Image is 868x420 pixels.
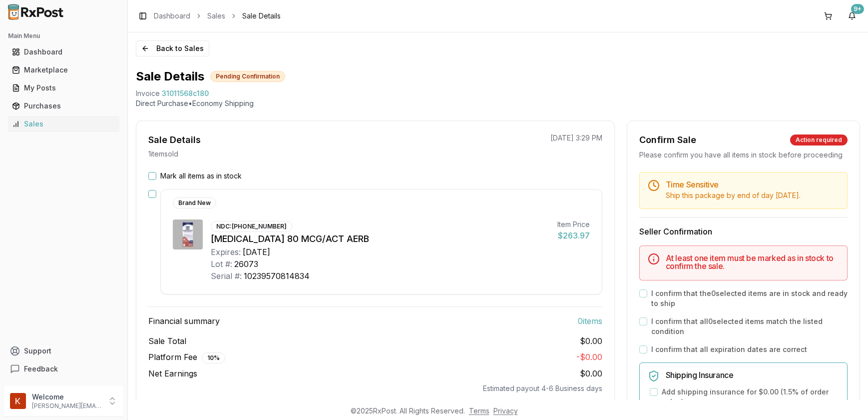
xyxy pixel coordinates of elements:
span: 0 item s [578,315,602,327]
h2: Main Menu [8,32,119,40]
span: Sale Details [242,11,281,21]
span: Platform Fee [148,351,225,363]
div: Please confirm you have all items in stock before proceeding [639,150,848,160]
button: Dashboard [4,44,123,60]
span: - $0.00 [576,352,602,362]
img: Qvar RediHaler 80 MCG/ACT AERB [173,219,203,249]
button: Back to Sales [136,40,209,56]
div: Marketplace [12,65,115,75]
div: Brand New [173,197,216,208]
button: My Posts [4,80,123,96]
div: 9+ [851,4,864,14]
span: $0.00 [580,335,602,347]
nav: breadcrumb [154,11,281,21]
div: Pending Confirmation [210,71,285,82]
span: Ship this package by end of day [DATE] . [666,191,801,199]
a: Terms [469,406,489,415]
button: Feedback [4,360,123,378]
label: I confirm that all expiration dates are correct [651,344,807,354]
div: Sales [12,119,115,129]
div: Confirm Sale [639,133,696,147]
a: Privacy [493,406,518,415]
p: Direct Purchase • Economy Shipping [136,98,860,108]
div: 10239570814834 [244,270,310,282]
h5: Shipping Insurance [666,371,839,379]
a: Purchases [8,97,119,115]
div: $263.97 [557,229,590,241]
label: Mark all items as in stock [160,171,242,181]
p: 1 item sold [148,149,178,159]
label: I confirm that the 0 selected items are in stock and ready to ship [651,288,848,308]
img: User avatar [10,393,26,409]
a: Dashboard [154,11,190,21]
div: Lot #: [211,258,232,270]
button: Sales [4,116,123,132]
span: Financial summary [148,315,220,327]
h5: At least one item must be marked as in stock to confirm the sale. [666,254,839,270]
div: [DATE] [243,246,270,258]
div: Estimated payout 4-6 Business days [148,383,602,393]
div: Dashboard [12,47,115,57]
div: Action required [790,134,848,145]
p: Welcome [32,392,101,402]
p: [PERSON_NAME][EMAIL_ADDRESS][DOMAIN_NAME] [32,402,101,410]
div: Sale Details [148,133,201,147]
span: Net Earnings [148,367,197,379]
h5: Time Sensitive [666,180,839,188]
div: Purchases [12,101,115,111]
span: $0.00 [580,368,602,378]
span: 31011568c180 [162,88,209,98]
button: Marketplace [4,62,123,78]
div: [MEDICAL_DATA] 80 MCG/ACT AERB [211,232,549,246]
span: Feedback [24,364,58,374]
h1: Sale Details [136,68,204,84]
a: Sales [8,115,119,133]
div: My Posts [12,83,115,93]
label: I confirm that all 0 selected items match the listed condition [651,316,848,336]
div: NDC: [PHONE_NUMBER] [211,221,292,232]
a: Dashboard [8,43,119,61]
div: Item Price [557,219,590,229]
div: Serial #: [211,270,242,282]
button: Purchases [4,98,123,114]
div: Invoice [136,88,160,98]
div: 10 % [202,352,225,363]
button: Support [4,342,123,360]
h3: Seller Confirmation [639,225,848,237]
img: RxPost Logo [4,4,68,20]
a: My Posts [8,79,119,97]
p: [DATE] 3:29 PM [550,133,602,143]
a: Sales [207,11,225,21]
a: Marketplace [8,61,119,79]
div: Expires: [211,246,241,258]
label: Add shipping insurance for $0.00 ( 1.5 % of order value) [662,387,839,407]
span: Sale Total [148,335,186,347]
div: 26073 [234,258,258,270]
button: 9+ [844,8,860,24]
